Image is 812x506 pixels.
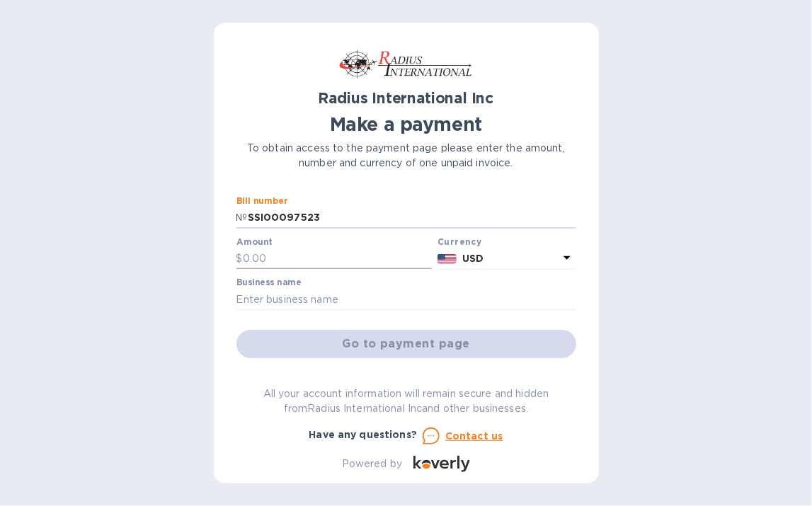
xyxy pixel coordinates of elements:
p: $ [236,251,243,266]
img: USD [438,254,457,264]
label: Bill number [236,197,287,206]
h1: Make a payment [236,113,576,136]
p: All your account information will remain secure and hidden from Radius International Inc and othe... [236,386,576,416]
p: To obtain access to the payment page please enter the amount, number and currency of one unpaid i... [236,141,576,171]
input: Enter bill number [248,207,576,229]
p: № [236,210,248,225]
b: Have any questions? [309,429,418,440]
u: Contact us [445,430,503,442]
input: Enter business name [236,289,576,310]
label: Amount [236,238,273,246]
b: USD [462,253,484,264]
b: Radius International Inc [319,89,494,107]
label: Business name [236,279,302,287]
b: Currency [438,236,481,247]
p: Powered by [342,456,402,471]
input: 0.00 [243,248,433,270]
